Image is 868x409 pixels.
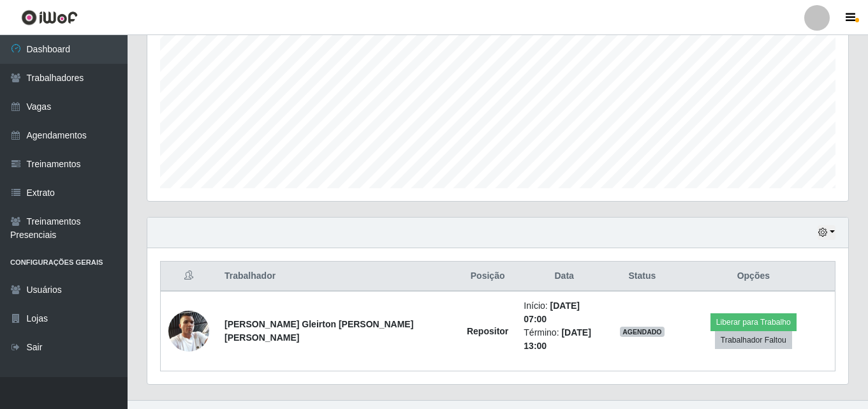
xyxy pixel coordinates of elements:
[467,326,508,336] strong: Repositor
[612,262,672,292] th: Status
[672,262,835,292] th: Opções
[516,262,612,292] th: Data
[620,327,665,337] span: AGENDADO
[715,331,792,349] button: Trabalhador Faltou
[224,319,413,343] strong: [PERSON_NAME] Gleirton [PERSON_NAME] [PERSON_NAME]
[217,262,459,292] th: Trabalhador
[21,10,78,26] img: CoreUI Logo
[459,262,516,292] th: Posição
[524,301,580,324] time: [DATE] 07:00
[524,299,605,326] li: Início:
[710,313,797,331] button: Liberar para Trabalho
[168,295,209,368] img: 1720636795418.jpeg
[524,326,605,353] li: Término:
